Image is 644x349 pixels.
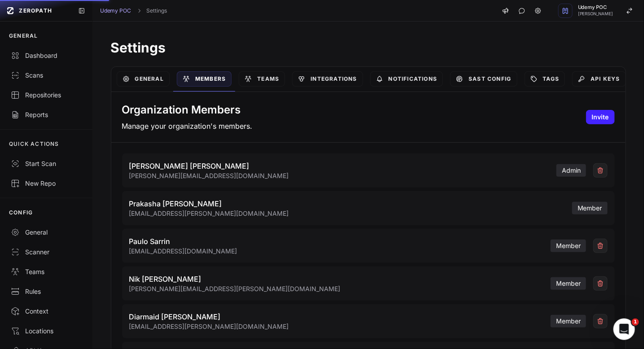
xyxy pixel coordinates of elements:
span: Diarmaid [PERSON_NAME] [129,311,289,322]
div: Reports [11,110,82,119]
a: Teams [239,71,285,87]
div: Start Scan [11,159,82,168]
a: Tags [525,71,565,87]
span: [EMAIL_ADDRESS][DOMAIN_NAME] [129,247,237,256]
div: Locations [11,327,82,336]
a: Udemy POC [100,7,131,14]
p: Manage your organization's members. [122,121,253,131]
a: Notifications [370,71,443,87]
span: Prakasha [PERSON_NAME] [129,198,289,209]
a: Integrations [292,71,363,87]
button: Invite [586,110,615,124]
h1: Settings [111,39,626,56]
div: General [11,228,82,237]
span: [PERSON_NAME] [PERSON_NAME] [129,161,289,171]
span: member [551,240,586,252]
span: [PERSON_NAME][EMAIL_ADDRESS][PERSON_NAME][DOMAIN_NAME] [129,284,341,293]
span: ZEROPATH [19,7,52,14]
iframe: Intercom live chat [613,318,635,340]
div: Context [11,307,82,316]
a: General [117,71,170,87]
div: Scanner [11,248,82,257]
span: admin [556,164,586,177]
div: Scans [11,71,82,80]
a: API Keys [572,71,626,87]
span: [EMAIL_ADDRESS][PERSON_NAME][DOMAIN_NAME] [129,209,289,218]
span: [PERSON_NAME][EMAIL_ADDRESS][DOMAIN_NAME] [129,171,289,180]
div: Teams [11,267,82,276]
span: [EMAIL_ADDRESS][PERSON_NAME][DOMAIN_NAME] [129,322,289,331]
a: Settings [147,7,167,14]
span: member [572,202,608,214]
span: [PERSON_NAME] [578,12,613,16]
svg: chevron right, [136,8,142,14]
span: member [551,315,586,327]
a: SAST Config [450,71,517,87]
span: 1 [632,318,639,326]
span: Paulo Sarrin [129,236,237,247]
a: ZEROPATH [4,4,71,18]
div: New Repo [11,179,82,188]
p: QUICK ACTIONS [9,140,59,148]
h2: Organization Members [122,103,253,117]
div: Dashboard [11,51,82,60]
span: Udemy POC [578,5,613,10]
span: member [551,277,586,290]
nav: breadcrumb [100,7,167,14]
p: CONFIG [9,209,33,216]
span: Nik [PERSON_NAME] [129,274,341,284]
div: Rules [11,287,82,296]
a: Members [177,71,232,87]
div: Repositories [11,91,82,100]
p: GENERAL [9,32,38,39]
